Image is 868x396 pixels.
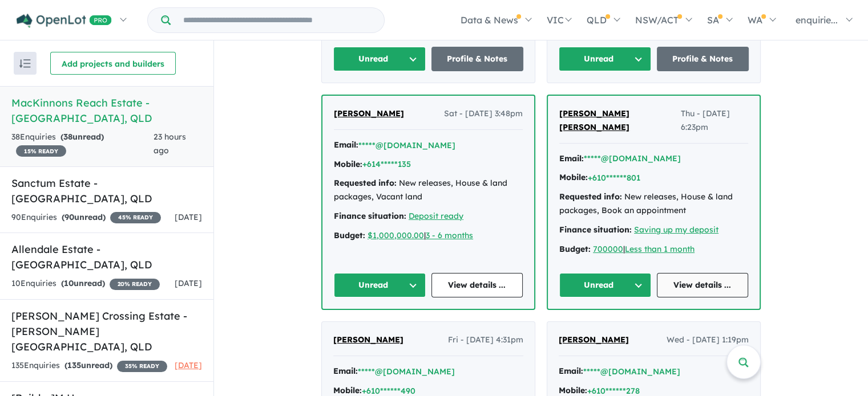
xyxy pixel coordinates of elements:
[11,211,161,224] div: 90 Enquir ies
[368,230,424,240] a: $1,000,000.00
[657,47,749,71] a: Profile & Notes
[175,212,202,222] span: [DATE]
[559,385,587,395] strong: Mobile:
[559,224,632,235] strong: Finance situation:
[409,211,463,221] a: Deposit ready
[334,273,426,297] button: Unread
[625,244,695,254] a: Less than 1 month
[431,273,523,297] a: View details ...
[333,333,403,347] a: [PERSON_NAME]
[173,8,382,32] input: Try estate name, suburb, builder or developer
[11,277,160,291] div: 10 Enquir ies
[333,385,362,395] strong: Mobile:
[559,334,629,345] span: [PERSON_NAME]
[11,95,202,126] h5: MacKinnons Reach Estate - [GEOGRAPHIC_DATA] , QLD
[333,366,358,376] strong: Email:
[110,212,161,223] span: 45 % READY
[426,230,473,240] a: 3 - 6 months
[154,132,186,156] span: 23 hours ago
[334,211,406,221] strong: Finance situation:
[11,130,154,158] div: 38 Enquir ies
[559,153,584,164] strong: Email:
[16,145,66,157] span: 15 % READY
[334,140,358,150] strong: Email:
[559,191,622,202] strong: Requested info:
[559,47,651,71] button: Unread
[681,107,748,134] span: Thu - [DATE] 6:23pm
[559,243,748,256] div: |
[334,229,523,243] div: |
[334,177,523,204] div: New releases, House & land packages, Vacant land
[333,47,426,71] button: Unread
[431,47,524,71] a: Profile & Notes
[559,273,651,297] button: Unread
[11,242,202,272] h5: Allendale Estate - [GEOGRAPHIC_DATA] , QLD
[64,278,74,288] span: 10
[634,224,718,235] a: Saving up my deposit
[559,172,588,182] strong: Mobile:
[60,132,104,142] strong: ( unread)
[559,107,681,134] a: [PERSON_NAME] [PERSON_NAME]
[117,361,167,372] span: 35 % READY
[17,14,112,28] img: Openlot PRO Logo White
[64,212,74,222] span: 90
[657,273,749,297] a: View details ...
[11,308,202,354] h5: [PERSON_NAME] Crossing Estate - [PERSON_NAME][GEOGRAPHIC_DATA] , QLD
[50,52,176,75] button: Add projects and builders
[334,108,404,119] span: [PERSON_NAME]
[448,333,523,347] span: Fri - [DATE] 4:31pm
[559,366,583,376] strong: Email:
[796,14,838,26] span: enquirie...
[64,360,112,370] strong: ( unread)
[61,278,105,288] strong: ( unread)
[63,132,72,142] span: 38
[175,278,202,288] span: [DATE]
[110,279,160,290] span: 20 % READY
[333,334,403,345] span: [PERSON_NAME]
[175,360,202,370] span: [DATE]
[667,333,749,347] span: Wed - [DATE] 1:19pm
[559,333,629,347] a: [PERSON_NAME]
[334,230,365,240] strong: Budget:
[62,212,106,222] strong: ( unread)
[559,244,591,254] strong: Budget:
[444,107,523,121] span: Sat - [DATE] 3:48pm
[559,190,748,218] div: New releases, House & land packages, Book an appointment
[11,175,202,206] h5: Sanctum Estate - [GEOGRAPHIC_DATA] , QLD
[19,59,31,68] img: sort.svg
[334,159,362,169] strong: Mobile:
[67,360,81,370] span: 135
[334,107,404,121] a: [PERSON_NAME]
[559,108,629,132] span: [PERSON_NAME] [PERSON_NAME]
[11,359,167,373] div: 135 Enquir ies
[593,244,623,254] a: 700000
[334,178,397,188] strong: Requested info:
